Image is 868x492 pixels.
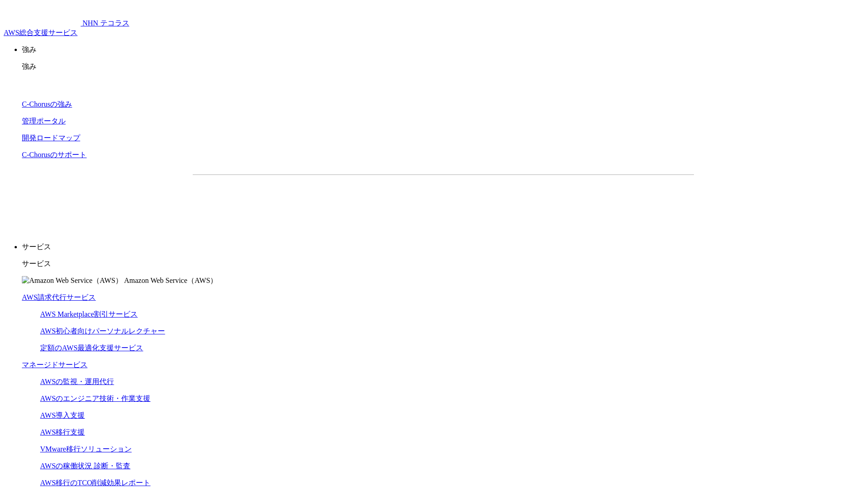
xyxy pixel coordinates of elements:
[22,259,864,269] p: サービス
[22,242,864,252] p: サービス
[22,45,864,55] p: 強み
[124,277,217,284] span: Amazon Web Service（AWS）
[22,134,80,142] a: 開発ロードマップ
[292,190,439,212] a: 資料を請求する
[40,479,150,487] a: AWS移行のTCO削減効果レポート
[40,310,138,318] a: AWS Marketplace割引サービス
[448,190,595,212] a: まずは相談する
[4,19,129,36] a: AWS総合支援サービス C-Chorus NHN テコラスAWS総合支援サービス
[22,293,96,301] a: AWS請求代行サービス
[22,276,123,286] img: Amazon Web Service（AWS）
[22,361,87,369] a: マネージドサービス
[4,4,81,26] img: AWS総合支援サービス C-Chorus
[40,378,114,385] a: AWSの監視・運用代行
[40,428,85,436] a: AWS移行支援
[40,411,85,419] a: AWS導入支援
[40,327,165,335] a: AWS初心者向けパーソナルレクチャー
[40,445,132,453] a: VMware移行ソリューション
[40,344,143,352] a: 定額のAWS最適化支援サービス
[22,117,66,125] a: 管理ポータル
[22,151,87,159] a: C-Chorusのサポート
[40,462,130,470] a: AWSの稼働状況 診断・監査
[22,62,864,72] p: 強み
[40,395,150,402] a: AWSのエンジニア技術・作業支援
[22,100,72,108] a: C-Chorusの強み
